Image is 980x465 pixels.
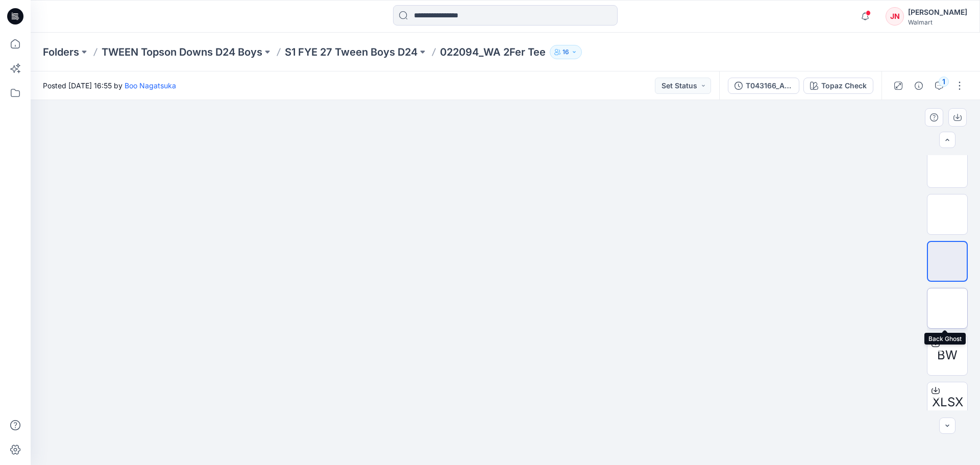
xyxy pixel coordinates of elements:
[932,393,963,411] span: XLSX
[908,6,967,18] div: [PERSON_NAME]
[728,78,799,94] button: T043166_ADM FULL_TWN WA Soccer [GEOGRAPHIC_DATA]
[125,81,176,90] a: Boo Nagatsuka
[550,45,582,59] button: 16
[746,80,793,91] div: T043166_ADM FULL_TWN WA Soccer [GEOGRAPHIC_DATA]
[931,78,947,94] button: 1
[440,45,546,59] p: 022094_WA 2Fer Tee
[886,7,904,26] div: JN
[803,78,873,94] button: Topaz Check
[939,77,949,87] div: 1
[285,45,418,59] a: S1 FYE 27 Tween Boys D24
[43,45,79,59] a: Folders
[937,346,958,364] span: BW
[102,45,262,59] a: TWEEN Topson Downs D24 Boys
[821,80,867,91] div: Topaz Check
[908,18,967,26] div: Walmart
[562,46,569,58] p: 16
[911,78,927,94] button: Details
[43,80,176,91] span: Posted [DATE] 16:55 by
